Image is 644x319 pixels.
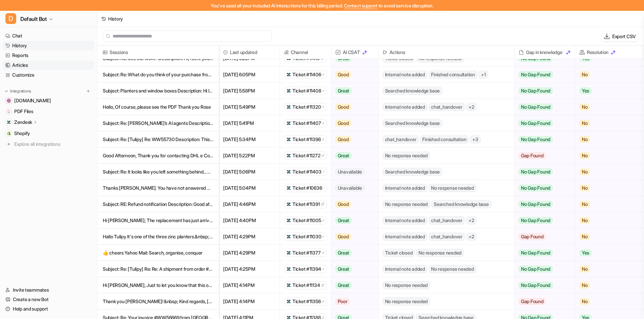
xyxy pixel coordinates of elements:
[519,168,553,175] span: No Gap Found
[601,31,639,41] button: Export CSV
[286,72,291,77] img: zendesk
[331,293,374,310] button: Poor
[103,67,213,83] p: Subject: Re: What do you think of your purchase from Woven Wood? Description: I
[335,298,350,305] span: Poor
[515,196,570,212] button: No Gap Found
[383,233,427,241] span: Internal note added
[519,282,553,289] span: No Gap Found
[466,216,477,224] span: + 2
[5,141,12,148] img: explore all integrations
[103,196,213,212] p: Subject: RE: Refund notification Description: Good afternoon The reason why
[286,137,291,142] img: zendesk
[286,233,325,240] a: Ticket #11030
[286,186,291,190] img: zendesk
[429,184,476,192] span: No response needed
[103,293,213,310] p: Thank you [PERSON_NAME]! &nbsp; Kind regards, [GEOGRAPHIC_DATA] &nbsp; [PERSON_NAME]
[335,217,352,224] span: Great
[515,277,570,293] button: No Gap Found
[286,185,325,191] a: Ticket #10636
[222,99,277,115] span: [DATE] 5:49PM
[515,148,570,164] button: Gap Found
[519,233,546,240] span: Gap Found
[14,97,51,104] span: [DOMAIN_NAME]
[515,261,570,277] button: No Gap Found
[286,152,325,159] a: Ticket #11272
[420,135,469,143] span: Finished consultation
[515,245,570,261] button: No Gap Found
[103,148,213,164] p: Good Afternoon, Thank you for contacting DHL e Commerce [GEOGRAPHIC_DATA]. &nbsp;This par
[7,131,11,135] img: Shopify
[108,15,123,22] div: History
[383,119,442,127] span: Searched knowledge base
[222,245,277,261] span: [DATE] 4:29PM
[519,185,553,191] span: No Gap Found
[222,148,277,164] span: [DATE] 5:22PM
[344,3,378,8] span: Contact support
[86,89,91,94] img: menu_add.svg
[292,249,320,256] span: Ticket #11377
[612,33,636,40] p: Export CSV
[286,169,291,174] img: zendesk
[335,185,364,191] span: Unavailable
[103,180,213,196] p: Thanks [PERSON_NAME]. You have not answered my last question?! Will you stock/sell the
[286,121,291,126] img: zendesk
[292,298,320,305] span: Ticket #11356
[579,233,590,240] span: No
[14,108,33,115] span: PDF Files
[579,168,590,175] span: No
[335,152,352,159] span: Great
[579,152,590,159] span: No
[331,261,374,277] button: Great
[575,148,637,164] button: No
[103,115,213,131] p: Subject: Re: [PERSON_NAME]’s AI agents Description: This is a follow-up to your pre
[575,229,637,245] button: No
[3,96,94,105] a: wovenwood.co.uk[DOMAIN_NAME]
[7,109,11,113] img: PDF Files
[283,46,328,59] span: Channel
[579,266,590,272] span: No
[416,249,464,257] span: No response needed
[7,99,11,103] img: wovenwood.co.uk
[103,277,213,293] p: Hi [PERSON_NAME], Just to let you know that this order has just arrived!
[222,131,277,148] span: [DATE] 5:34PM
[292,217,321,224] span: Ticket #11005
[578,46,640,59] span: Resolution
[579,282,590,289] span: No
[286,234,291,239] img: zendesk
[286,136,325,143] a: Ticket #11398
[579,120,590,127] span: No
[515,83,570,99] button: No Gap Found
[286,249,325,256] a: Ticket #11377
[383,103,427,111] span: Internal note added
[292,104,321,110] span: Ticket #11320
[331,277,374,293] button: Great
[14,139,92,150] span: Explore all integrations
[579,185,590,191] span: No
[470,135,481,143] span: + 3
[579,136,590,143] span: No
[3,70,94,80] a: Customize
[575,277,637,293] button: No
[579,104,590,110] span: No
[103,261,213,277] p: Subject: Re: [Tulipy] Re: Re: A shipment from order #WW53489 is on the way Desc
[3,129,94,138] a: ShopifyShopify
[519,136,553,143] span: No Gap Found
[3,31,94,41] a: Chat
[383,249,415,257] span: Ticket closed
[383,71,427,79] span: Internal note added
[383,265,427,273] span: Internal note added
[519,120,553,127] span: No Gap Found
[292,152,320,159] span: Ticket #11272
[515,99,570,115] button: No Gap Found
[331,131,374,148] button: Good
[519,152,546,159] span: Gap Found
[286,201,325,208] a: Ticket #11391
[286,87,325,94] a: Ticket #11408
[286,217,325,224] a: Ticket #11005
[335,168,364,175] span: Unavailable
[3,41,94,50] a: History
[335,87,352,94] span: Great
[579,55,592,62] span: Yes
[515,212,570,229] button: No Gap Found
[292,266,321,272] span: Ticket #11394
